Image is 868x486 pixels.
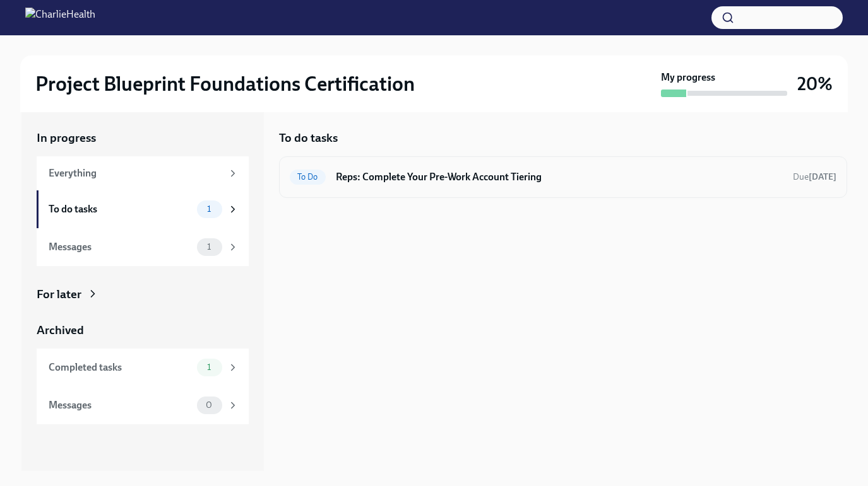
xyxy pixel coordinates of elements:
[37,156,249,190] a: Everything
[37,130,249,146] a: In progress
[809,171,836,182] strong: [DATE]
[290,172,326,182] span: To Do
[49,166,222,180] div: Everything
[37,322,249,338] a: Archived
[25,8,95,28] img: CharlieHealth
[290,167,836,187] a: To DoReps: Complete Your Pre-Work Account TieringDue[DATE]
[49,202,192,216] div: To do tasks
[199,362,218,372] span: 1
[37,228,249,266] a: Messages1
[336,170,783,184] h6: Reps: Complete Your Pre-Work Account Tiering
[37,349,249,386] a: Completed tasks1
[35,71,415,96] h2: Project Blueprint Foundations Certification
[49,240,192,254] div: Messages
[37,286,81,303] div: For later
[793,171,836,183] span: September 8th, 2025 10:00
[199,242,218,252] span: 1
[797,72,833,95] h3: 20%
[37,286,249,303] a: For later
[279,130,338,146] h5: To do tasks
[49,361,192,374] div: Completed tasks
[198,400,220,410] span: 0
[199,204,218,214] span: 1
[37,190,249,228] a: To do tasks1
[37,386,249,424] a: Messages0
[661,71,715,84] strong: My progress
[49,398,192,412] div: Messages
[793,171,836,182] span: Due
